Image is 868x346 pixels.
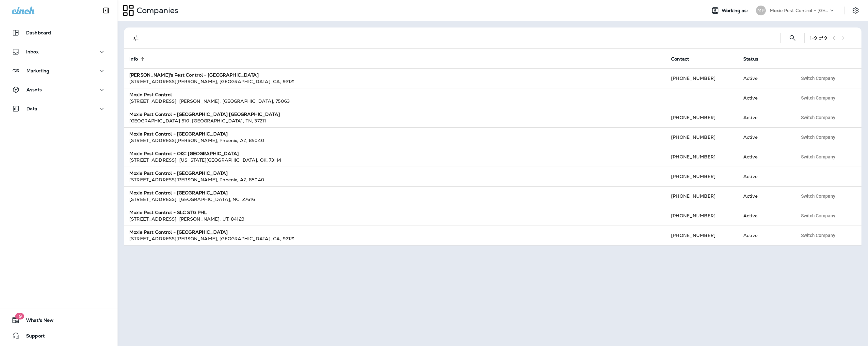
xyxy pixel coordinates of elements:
span: Switch Company [801,155,835,159]
div: [STREET_ADDRESS] , [GEOGRAPHIC_DATA] , NC , 27616 [129,196,661,203]
span: Working as: [722,8,749,13]
div: [GEOGRAPHIC_DATA] 510 , [GEOGRAPHIC_DATA] , TN , 37211 [129,118,661,124]
button: Collapse Sidebar [97,4,115,17]
strong: Moxie Pest Control - [GEOGRAPHIC_DATA] [GEOGRAPHIC_DATA] [129,111,280,117]
td: Active [738,186,792,206]
td: Active [738,108,792,127]
p: Moxie Pest Control - [GEOGRAPHIC_DATA] [770,8,828,13]
strong: Moxie Pest Control - SLC STG PHL [129,209,207,215]
td: [PHONE_NUMBER] [666,167,738,186]
div: MP [756,6,766,15]
div: [STREET_ADDRESS][PERSON_NAME] , [GEOGRAPHIC_DATA] , CA , 92121 [129,78,661,85]
td: Active [738,88,792,108]
td: Active [738,167,792,186]
span: 19 [15,313,24,319]
button: Switch Company [797,152,839,162]
strong: Moxie Pest Control [129,92,172,98]
button: Switch Company [797,132,839,142]
strong: Moxie Pest Control - OKC [GEOGRAPHIC_DATA] [129,151,239,156]
span: Support [20,333,45,341]
p: Marketing [26,68,49,73]
td: [PHONE_NUMBER] [666,226,738,245]
td: Active [738,147,792,167]
span: Contact [671,56,698,62]
button: Switch Company [797,211,839,221]
strong: [PERSON_NAME]'s Pest Control - [GEOGRAPHIC_DATA] [129,72,259,78]
td: [PHONE_NUMBER] [666,127,738,147]
span: Contact [671,56,689,62]
td: [PHONE_NUMBER] [666,68,738,88]
td: Active [738,68,792,88]
button: Switch Company [797,93,839,103]
td: Active [738,127,792,147]
div: [STREET_ADDRESS][PERSON_NAME] , Phoenix , AZ , 85040 [129,137,661,144]
span: Info [129,56,147,62]
div: [STREET_ADDRESS] , [US_STATE][GEOGRAPHIC_DATA] , OK , 73114 [129,157,661,163]
p: Dashboard [26,30,51,35]
strong: Moxie Pest Control - [GEOGRAPHIC_DATA] [129,131,228,137]
div: [STREET_ADDRESS] , [PERSON_NAME] , UT , 84123 [129,216,661,222]
span: Switch Company [801,115,835,120]
span: Info [129,56,138,62]
td: [PHONE_NUMBER] [666,206,738,226]
button: Dashboard [7,26,111,39]
strong: Moxie Pest Control - [GEOGRAPHIC_DATA] [129,170,228,176]
button: Data [7,102,111,115]
td: Active [738,206,792,226]
button: Switch Company [797,230,839,240]
span: What's New [20,318,54,325]
strong: Moxie Pest Control - [GEOGRAPHIC_DATA] [129,229,228,235]
button: Settings [850,5,861,16]
button: Marketing [7,64,111,77]
td: [PHONE_NUMBER] [666,186,738,206]
span: Status [743,56,767,62]
span: Status [743,56,758,62]
p: Inbox [26,49,39,54]
div: 1 - 9 of 9 [810,35,827,41]
p: Assets [26,87,42,92]
button: Support [7,329,111,342]
span: Switch Company [801,135,835,139]
strong: Moxie Pest Control - [GEOGRAPHIC_DATA] [129,190,228,196]
button: Assets [7,83,111,96]
button: 19What's New [7,314,111,327]
div: [STREET_ADDRESS] , [PERSON_NAME] , [GEOGRAPHIC_DATA] , 75063 [129,98,661,104]
span: Switch Company [801,213,835,218]
span: Switch Company [801,233,835,238]
p: Data [26,106,38,111]
span: Switch Company [801,194,835,198]
div: [STREET_ADDRESS][PERSON_NAME] , [GEOGRAPHIC_DATA] , CA , 92121 [129,235,661,242]
button: Switch Company [797,113,839,122]
td: Active [738,226,792,245]
button: Filters [129,31,142,45]
td: [PHONE_NUMBER] [666,108,738,127]
button: Inbox [7,45,111,58]
button: Switch Company [797,191,839,201]
div: [STREET_ADDRESS][PERSON_NAME] , Phoenix , AZ , 85040 [129,176,661,183]
td: [PHONE_NUMBER] [666,147,738,167]
span: Switch Company [801,96,835,100]
button: Switch Company [797,73,839,83]
span: Switch Company [801,76,835,81]
button: Search Companies [786,31,799,45]
p: Companies [134,6,178,15]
